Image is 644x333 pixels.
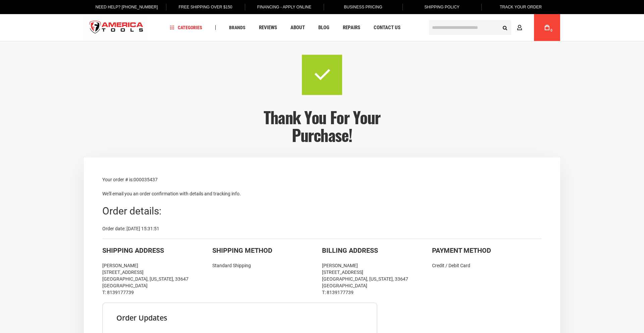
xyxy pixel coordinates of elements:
[116,315,363,321] h3: Order updates
[315,23,332,32] a: Blog
[167,23,205,32] a: Categories
[318,25,329,30] span: Blog
[374,25,400,30] span: Contact Us
[322,262,432,296] div: [PERSON_NAME] [STREET_ADDRESS] [GEOGRAPHIC_DATA], [US_STATE], 33647 [GEOGRAPHIC_DATA] T: 8139177739
[226,23,249,32] a: Brands
[170,25,202,30] span: Categories
[102,262,212,296] div: [PERSON_NAME] [STREET_ADDRESS] [GEOGRAPHIC_DATA], [US_STATE], 33647 [GEOGRAPHIC_DATA] T: 8139177739
[102,204,542,219] div: Order details:
[287,23,308,32] a: About
[259,25,277,30] span: Reviews
[541,14,553,41] a: 0
[498,21,511,34] button: Search
[340,23,363,32] a: Repairs
[229,25,246,30] span: Brands
[102,246,212,255] div: Shipping Address
[371,23,404,32] a: Contact Us
[212,246,322,255] div: Shipping Method
[264,105,380,147] span: Thank you for your purchase!
[290,25,305,30] span: About
[432,246,542,255] div: Payment Method
[256,23,280,32] a: Reviews
[343,25,360,30] span: Repairs
[102,176,542,183] p: Your order # is:
[133,177,158,182] span: 000035437
[550,29,552,32] span: 0
[84,15,149,40] img: America Tools
[102,190,542,197] p: We'll email you an order confirmation with details and tracking info.
[322,246,432,255] div: Billing Address
[424,5,460,9] span: Shipping Policy
[432,262,542,269] div: Credit / Debit Card
[102,225,542,232] div: Order date: [DATE] 15:31:51
[84,15,149,40] a: store logo
[212,262,322,269] div: Standard Shipping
